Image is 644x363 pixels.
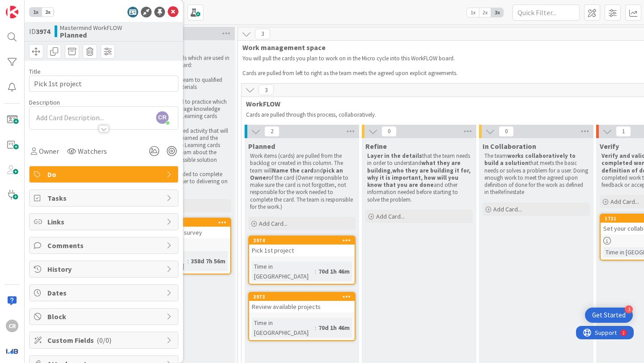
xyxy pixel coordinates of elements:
span: Comments [47,240,162,251]
span: Add Card... [493,205,522,213]
div: 3 [625,305,633,313]
span: CR [156,111,169,124]
img: Visit kanbanzone.com [6,6,18,18]
span: : [315,266,316,276]
span: 3x [491,8,503,17]
div: 2 [47,4,49,11]
b: Planned [60,31,122,38]
span: 2x [42,8,54,17]
span: Refine [365,142,387,151]
a: 3974Pick 1st projectTime in [GEOGRAPHIC_DATA]:70d 1h 46m [248,236,356,285]
span: Dates [47,287,162,298]
div: Review available projects [249,301,355,312]
b: 3974 [36,27,50,36]
span: Support [19,1,41,12]
span: Block [47,311,162,322]
a: 3973Review available projectsTime in [GEOGRAPHIC_DATA]:70d 1h 46m [248,292,356,341]
span: Add Card... [376,212,405,220]
span: Do [47,169,162,180]
span: 1x [30,8,42,17]
span: Links [47,216,162,227]
div: Get Started [592,311,626,320]
span: 1 [616,126,631,137]
div: 3973 [253,294,355,300]
p: The team that meets the basic needs or solves a problem for a user. Doing enough work to meet the... [484,152,588,196]
input: Quick Filter... [513,4,580,21]
span: Add Card... [610,198,639,206]
div: 70d 1h 46m [316,266,352,276]
div: 70d 1h 46m [316,323,352,333]
div: 3974 [249,236,355,245]
div: Time in [GEOGRAPHIC_DATA] [252,262,315,281]
span: 0 [499,126,514,137]
span: Owner [39,146,59,156]
span: Add Card... [259,219,288,228]
div: CR [6,320,18,332]
div: 3973Review available projects [249,293,355,312]
p: that the team needs in order to understand , and other information needed before starting to solv... [367,152,471,203]
div: 358d 7h 56m [189,256,228,266]
div: 3974 [253,237,355,244]
img: avatar [6,345,18,357]
span: : [315,323,316,333]
span: 3 [258,84,274,95]
p: There are 4 types of cards which are used in the basic WorkFLOW board: [126,55,229,69]
span: ( 0/0 ) [97,336,111,345]
span: 0 [381,126,397,137]
div: Time in [GEOGRAPHIC_DATA] [252,318,315,338]
span: Description [29,98,60,106]
span: 3 [255,29,270,39]
strong: what they are building [367,159,462,174]
strong: works collaboratively to build a solution [484,152,577,167]
span: Custom Fields [47,335,162,346]
div: 3973 [249,293,355,301]
strong: pick an Owner [250,167,344,181]
strong: Layer in the details [367,152,422,160]
span: Verify [600,142,619,151]
span: Mastermind WorkFLOW [60,24,122,31]
span: Tasks [47,193,162,203]
span: : [187,256,189,266]
span: 2 [264,126,280,137]
span: History [47,264,162,274]
div: Open Get Started checklist, remaining modules: 3 [585,308,633,323]
strong: Name the card [272,167,314,174]
label: Title [29,68,41,76]
strong: who they are building it for, why it is important, how will you know that you are done [367,167,472,189]
span: ID [29,26,50,37]
span: In Collaboration [483,142,536,151]
div: Pick 1st project [249,245,355,256]
div: 3974Pick 1st project [249,236,355,256]
span: 1x [467,8,479,17]
span: 2x [479,8,491,17]
input: type card name here... [29,76,178,92]
em: Refine [498,188,513,196]
span: Planned [248,142,275,151]
p: Work items (cards) are pulled from the backlog or created in this column. The team will and of th... [250,152,354,211]
span: Watchers [78,146,107,156]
